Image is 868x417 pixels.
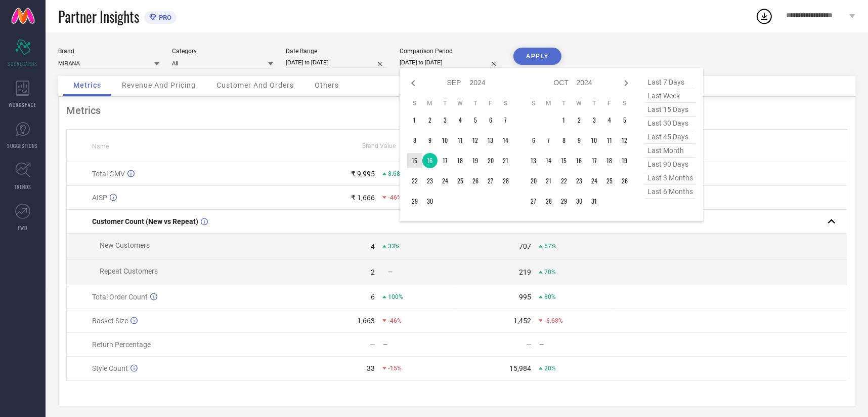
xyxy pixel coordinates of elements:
[388,170,405,177] span: 8.68%
[468,133,483,148] td: Thu Sep 12 2024
[572,112,587,128] td: Wed Oct 02 2024
[602,112,617,128] td: Fri Oct 04 2024
[544,365,556,372] span: 20%
[370,340,375,349] div: —
[645,89,696,103] span: last week
[58,48,159,55] div: Brand
[556,173,572,188] td: Tue Oct 22 2024
[587,153,602,168] td: Thu Oct 17 2024
[100,241,150,249] span: New Customers
[645,171,696,185] span: last 3 months
[556,112,572,128] td: Tue Oct 01 2024
[539,341,613,348] div: —
[556,153,572,168] td: Tue Oct 15 2024
[407,77,419,89] div: Previous month
[468,112,483,128] td: Thu Sep 05 2024
[541,99,556,107] th: Monday
[286,48,387,55] div: Date Range
[453,112,468,128] td: Wed Sep 04 2024
[453,133,468,148] td: Wed Sep 11 2024
[388,243,400,250] span: 33%
[100,267,158,275] span: Repeat Customers
[286,57,387,68] input: Select date range
[519,242,531,250] div: 707
[513,317,531,325] div: 1,452
[92,293,148,301] span: Total Order Count
[66,104,847,117] div: Metrics
[620,77,632,89] div: Next month
[617,112,632,128] td: Sat Oct 05 2024
[58,6,139,27] span: Partner Insights
[422,153,438,168] td: Mon Sep 16 2024
[351,194,375,202] div: ₹ 1,666
[483,112,498,128] td: Fri Sep 06 2024
[315,81,339,89] span: Others
[572,153,587,168] td: Wed Oct 16 2024
[645,103,696,117] span: last 15 days
[400,57,501,68] input: Select comparison period
[572,99,587,107] th: Wednesday
[351,170,375,178] div: ₹ 9,995
[498,99,513,107] th: Saturday
[602,173,617,188] td: Fri Oct 25 2024
[498,133,513,148] td: Sat Sep 14 2024
[541,153,556,168] td: Mon Oct 14 2024
[572,173,587,188] td: Wed Oct 23 2024
[407,173,422,188] td: Sun Sep 22 2024
[407,194,422,209] td: Sun Sep 29 2024
[526,133,541,148] td: Sun Oct 06 2024
[453,173,468,188] td: Wed Sep 25 2024
[73,81,101,89] span: Metrics
[483,153,498,168] td: Fri Sep 20 2024
[468,173,483,188] td: Thu Sep 26 2024
[216,81,294,89] span: Customer And Orders
[587,173,602,188] td: Thu Oct 24 2024
[572,133,587,148] td: Wed Oct 09 2024
[388,317,402,324] span: -46%
[422,194,438,209] td: Mon Sep 30 2024
[468,99,483,107] th: Thursday
[422,99,438,107] th: Monday
[438,153,453,168] td: Tue Sep 17 2024
[122,81,196,89] span: Revenue And Pricing
[556,99,572,107] th: Tuesday
[587,194,602,209] td: Thu Oct 31 2024
[407,99,422,107] th: Sunday
[92,217,198,225] span: Customer Count (New vs Repeat)
[645,130,696,144] span: last 45 days
[526,194,541,209] td: Sun Oct 27 2024
[438,99,453,107] th: Tuesday
[407,112,422,128] td: Sun Sep 01 2024
[617,99,632,107] th: Saturday
[541,173,556,188] td: Mon Oct 21 2024
[602,153,617,168] td: Fri Oct 18 2024
[8,142,38,149] span: SUGGESTIONS
[422,173,438,188] td: Mon Sep 23 2024
[617,173,632,188] td: Sat Oct 26 2024
[541,133,556,148] td: Mon Oct 07 2024
[156,14,171,21] span: PRO
[483,173,498,188] td: Fri Sep 27 2024
[617,133,632,148] td: Sat Oct 12 2024
[388,293,403,300] span: 100%
[526,340,532,349] div: —
[8,60,38,67] span: SCORECARDS
[645,185,696,199] span: last 6 months
[357,317,375,325] div: 1,663
[9,101,37,108] span: WORKSPACE
[556,194,572,209] td: Tue Oct 29 2024
[371,242,375,250] div: 4
[483,133,498,148] td: Fri Sep 13 2024
[526,153,541,168] td: Sun Oct 13 2024
[388,194,402,201] span: -46%
[572,194,587,209] td: Wed Oct 30 2024
[755,7,773,25] div: Open download list
[541,194,556,209] td: Mon Oct 28 2024
[367,364,375,372] div: 33
[92,340,151,349] span: Return Percentage
[544,317,563,324] span: -6.68%
[14,183,31,191] span: TRENDS
[587,112,602,128] td: Thu Oct 03 2024
[453,99,468,107] th: Wednesday
[498,173,513,188] td: Sat Sep 28 2024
